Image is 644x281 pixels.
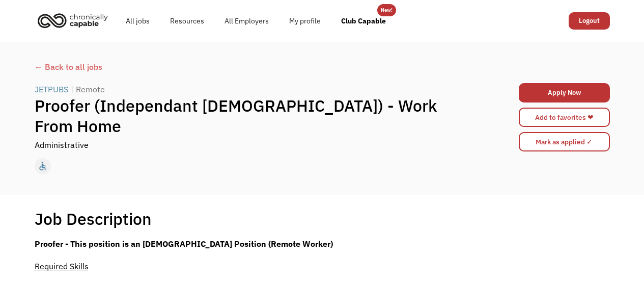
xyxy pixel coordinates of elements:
[35,9,116,32] a: home
[519,83,610,103] a: Apply Now
[279,5,331,37] a: My profile
[35,95,466,136] h1: Proofer (Independant [DEMOGRAPHIC_DATA]) - Work From Home
[35,261,89,271] span: Required Skills
[160,5,214,37] a: Resources
[35,239,333,249] strong: Proofer - This position is an [DEMOGRAPHIC_DATA] Position (Remote Worker)
[35,61,610,73] a: ← Back to all jobs
[331,5,396,37] a: Club Capable
[37,159,48,174] div: accessible
[519,108,610,127] a: Add to favorites ❤
[76,83,105,95] div: Remote
[519,130,610,154] form: Mark as applied form
[35,83,68,95] div: JETPUBS
[519,132,610,151] input: Mark as applied ✓
[35,83,107,95] a: JETPUBS|Remote
[381,4,393,16] div: New!
[569,12,610,30] a: Logout
[214,5,279,37] a: All Employers
[116,5,160,37] a: All jobs
[35,139,89,151] div: Administrative
[35,9,111,32] img: Chronically Capable logo
[35,209,152,229] h1: Job Description
[71,83,73,95] div: |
